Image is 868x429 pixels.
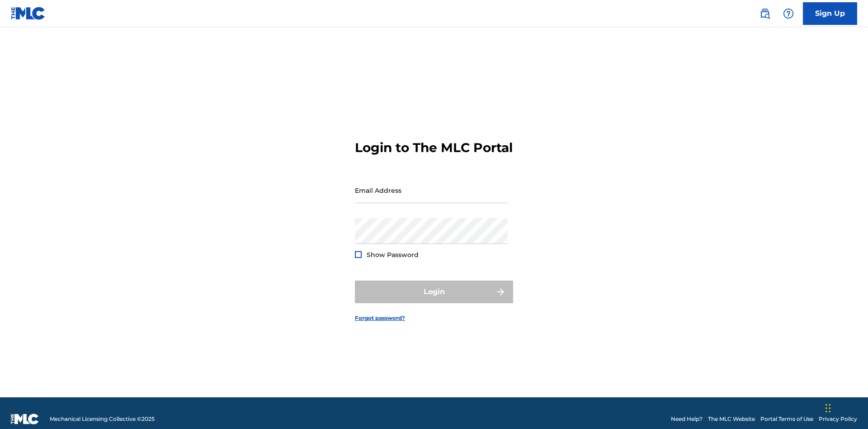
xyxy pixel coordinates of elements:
[783,8,794,19] img: help
[826,395,831,422] div: Drag
[759,8,770,19] img: search
[11,414,39,424] img: logo
[367,251,419,259] span: Show Password
[11,7,46,20] img: MLC Logo
[355,140,513,156] h3: Login to The MLC Portal
[779,5,797,23] div: Help
[708,415,755,423] a: The MLC Website
[355,314,405,322] a: Forgot password?
[756,5,774,23] a: Public Search
[803,2,857,25] a: Sign Up
[819,415,857,423] a: Privacy Policy
[50,415,155,423] span: Mechanical Licensing Collective © 2025
[671,415,703,423] a: Need Help?
[760,415,813,423] a: Portal Terms of Use
[823,386,868,429] iframe: Chat Widget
